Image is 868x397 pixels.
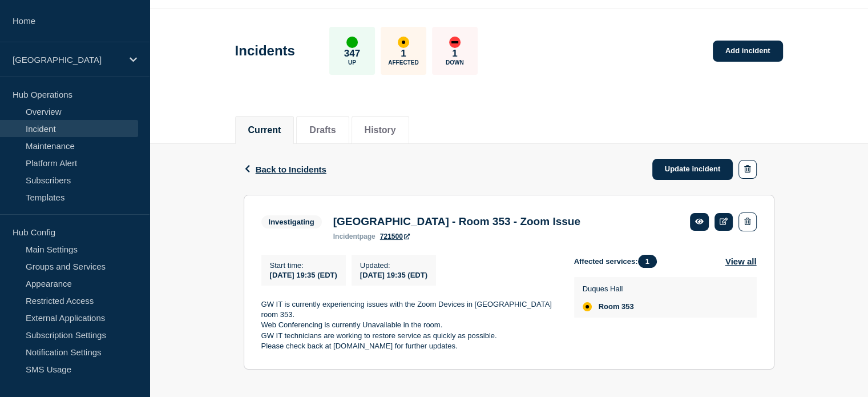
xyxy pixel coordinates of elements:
p: [GEOGRAPHIC_DATA] [13,55,122,65]
a: Add incident [713,41,783,62]
div: affected [398,37,409,48]
span: Investigating [261,215,322,228]
p: GW IT technicians are working to restore service as quickly as possible. [261,331,556,341]
p: Up [348,59,356,66]
h1: Incidents [235,43,295,59]
span: Affected services: [574,255,663,268]
div: [DATE] 19:35 (EDT) [360,270,427,279]
p: Please check back at [DOMAIN_NAME] for further updates. [261,341,556,351]
div: up [346,37,358,48]
button: Current [248,125,281,135]
div: down [449,37,461,48]
span: Back to Incidents [256,165,326,174]
p: Start time : [270,261,337,270]
button: View all [725,255,757,268]
a: Update incident [652,159,733,180]
span: 1 [638,255,657,268]
p: Duques Hall [583,284,634,293]
div: affected [583,302,592,311]
p: 347 [344,48,360,59]
p: GW IT is currently experiencing issues with the Zoom Devices in [GEOGRAPHIC_DATA] room 353. [261,299,556,320]
p: Web Conferencing is currently Unavailable in the room. [261,320,556,330]
span: incident [333,232,360,240]
span: [DATE] 19:35 (EDT) [270,271,337,279]
button: Back to Incidents [244,165,326,174]
p: page [333,232,376,240]
button: Drafts [309,125,336,135]
a: 721500 [380,232,410,240]
p: Down [446,59,464,66]
h3: [GEOGRAPHIC_DATA] - Room 353 - Zoom Issue [333,215,580,228]
button: History [365,125,396,135]
p: 1 [401,48,406,59]
p: 1 [452,48,457,59]
span: Room 353 [599,302,634,311]
p: Updated : [360,261,427,270]
p: Affected [388,59,418,66]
